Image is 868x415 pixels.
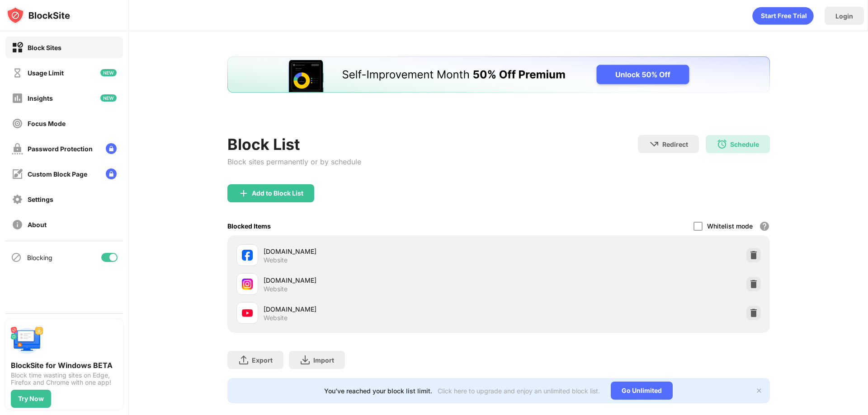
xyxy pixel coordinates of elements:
[18,395,44,402] div: Try Now
[242,279,253,289] img: favicons
[611,382,673,400] div: Go Unlimited
[27,254,52,261] div: Blocking
[227,135,361,154] div: Block List
[11,361,118,370] div: BlockSite for Windows BETA
[242,250,253,261] img: favicons
[11,252,22,263] img: blocking-icon.svg
[12,93,23,104] img: insights-off.svg
[264,304,499,314] div: [DOMAIN_NAME]
[752,7,814,25] div: animation
[28,170,87,178] div: Custom Block Page
[252,356,273,364] div: Export
[12,42,23,53] img: block-on.svg
[28,94,53,102] div: Insights
[100,94,117,102] img: new-icon.svg
[11,372,118,386] div: Block time wasting sites on Edge, Firefox and Chrome with one app!
[28,69,64,77] div: Usage Limit
[264,256,288,264] div: Website
[12,194,23,205] img: settings-off.svg
[707,222,753,230] div: Whitelist mode
[28,44,61,51] div: Block Sites
[313,356,334,364] div: Import
[28,145,93,153] div: Password Protection
[28,221,47,228] div: About
[106,143,117,154] img: lock-menu.svg
[242,308,253,318] img: favicons
[12,67,23,79] img: time-usage-off.svg
[755,387,763,394] img: x-button.svg
[106,168,117,179] img: lock-menu.svg
[28,196,53,203] div: Settings
[438,387,600,395] div: Click here to upgrade and enjoy an unlimited block list.
[324,387,432,395] div: You’ve reached your block list limit.
[252,190,303,197] div: Add to Block List
[264,247,499,256] div: [DOMAIN_NAME]
[12,143,23,154] img: password-protection-off.svg
[12,168,23,180] img: customize-block-page-off.svg
[227,56,770,124] iframe: Banner
[12,118,23,129] img: focus-off.svg
[662,140,688,148] div: Redirect
[264,314,288,322] div: Website
[12,219,23,230] img: about-off.svg
[264,275,499,285] div: [DOMAIN_NAME]
[264,285,288,293] div: Website
[835,12,853,20] div: Login
[227,222,271,230] div: Blocked Items
[11,325,43,357] img: push-desktop.svg
[100,69,117,76] img: new-icon.svg
[28,120,66,127] div: Focus Mode
[730,140,759,148] div: Schedule
[227,157,361,166] div: Block sites permanently or by schedule
[6,6,70,24] img: logo-blocksite.svg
